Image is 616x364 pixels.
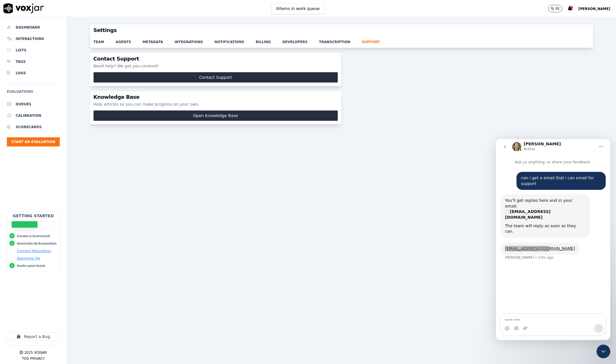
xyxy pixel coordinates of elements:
[7,67,60,79] a: Logs
[7,88,60,98] h6: Evaluations
[7,137,60,146] button: Start an Evaluation
[548,5,562,12] button: 91
[94,56,338,61] h3: Contact Support
[578,5,616,12] button: [PERSON_NAME]
[24,350,47,355] p: 2025 Voxjar
[578,7,610,11] span: [PERSON_NAME]
[94,101,338,107] p: Help articles so you can make progress on your own.
[3,3,44,13] img: voxjar logo
[17,234,50,238] button: Create a Scorecard
[94,28,589,33] h3: Settings
[7,332,60,341] button: Report a Bug
[7,56,60,67] a: Tags
[7,45,60,56] a: Lists
[116,36,142,44] a: agents
[17,264,45,268] button: Invite your team
[214,36,256,44] a: notifications
[548,5,568,12] button: 91
[282,36,319,44] a: developers
[496,139,610,340] iframe: Intercom live chat
[94,72,338,83] button: Contact Support
[22,356,29,361] button: TOS
[319,36,362,44] a: transcription
[362,36,391,44] a: support
[17,256,40,261] button: Automate QA
[17,241,57,246] button: Generate AI Evaluation
[13,213,54,219] h2: Getting Started
[7,33,60,45] a: Interactions
[94,36,116,44] a: team
[597,345,610,358] iframe: Intercom live chat
[17,249,51,253] button: Connect Recordings
[7,121,60,133] a: Scorecards
[7,22,60,33] a: Dashboard
[94,94,338,100] h3: Knowledge Base
[30,356,45,361] button: Privacy
[174,36,214,44] a: integrations
[94,63,338,69] p: Need help? We got you covered!
[555,6,560,11] p: 91
[142,36,174,44] a: metadata
[94,110,338,121] button: Open Knowledge Base
[7,110,60,121] a: Calibration
[256,36,282,44] a: billing
[271,3,325,14] button: 0items in work queue
[7,98,60,110] a: Queues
